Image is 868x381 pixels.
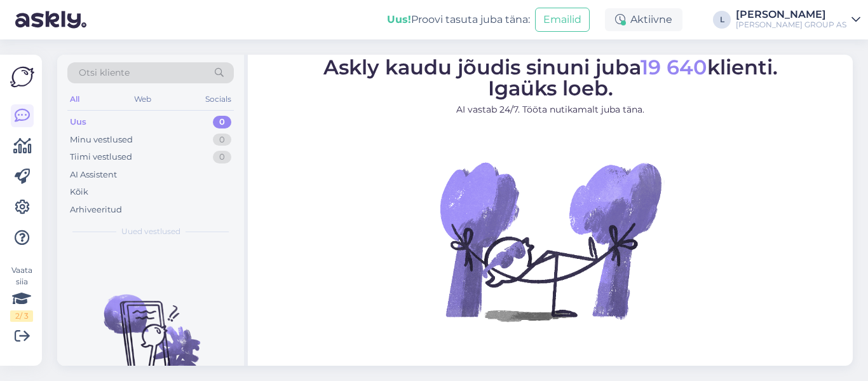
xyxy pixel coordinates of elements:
[535,8,590,32] button: Emailid
[79,66,130,80] span: Otsi kliente
[213,151,231,163] div: 0
[736,10,846,20] div: [PERSON_NAME]
[10,65,34,89] img: Askly Logo
[323,55,778,100] span: Askly kaudu jõudis sinuni juba klienti. Igaüks loeb.
[121,226,180,237] span: Uued vestlused
[70,169,117,181] div: AI Assistent
[70,116,86,128] div: Uus
[387,13,411,25] b: Uus!
[70,134,133,146] div: Minu vestlused
[213,134,231,146] div: 0
[10,265,33,322] div: Vaata siia
[203,91,234,107] div: Socials
[67,91,82,107] div: All
[70,151,132,163] div: Tiimi vestlused
[436,127,665,356] img: No Chat active
[605,8,682,31] div: Aktiivne
[10,310,33,322] div: 2 / 3
[387,12,530,27] div: Proovi tasuta juba täna:
[70,186,88,198] div: Kõik
[736,10,860,30] a: [PERSON_NAME][PERSON_NAME] GROUP AS
[70,204,122,216] div: Arhiveeritud
[713,11,731,29] div: L
[132,91,154,107] div: Web
[641,55,707,80] span: 19 640
[736,20,846,30] div: [PERSON_NAME] GROUP AS
[323,103,778,116] p: AI vastab 24/7. Tööta nutikamalt juba täna.
[213,116,231,128] div: 0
